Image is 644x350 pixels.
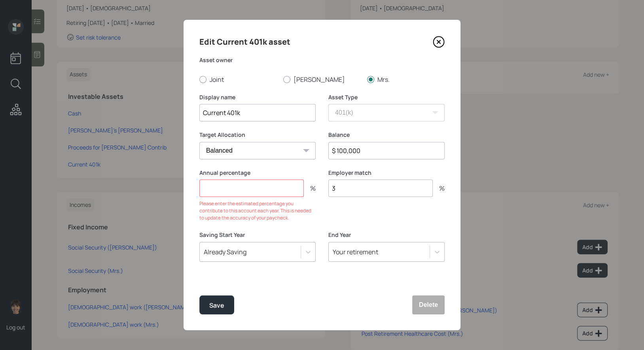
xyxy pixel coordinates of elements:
label: Balance [328,131,445,139]
div: Already Saving [204,248,246,256]
label: Mrs. [367,75,445,84]
label: Joint [199,75,277,84]
label: Target Allocation [199,131,316,139]
label: Asset Type [328,93,445,101]
label: End Year [328,231,445,239]
div: Save [209,300,224,311]
button: Delete [412,295,445,314]
div: Please enter the estimated percentage you contribute to this account each year. This is needed to... [199,200,316,221]
button: Save [199,295,234,314]
label: Asset owner [199,56,445,64]
div: % [304,185,316,191]
h4: Edit Current 401k asset [199,36,290,48]
div: Your retirement [333,248,378,256]
label: [PERSON_NAME] [283,75,361,84]
label: Saving Start Year [199,231,316,239]
label: Employer match [328,169,445,177]
label: Annual percentage [199,169,316,177]
label: Display name [199,93,316,101]
div: % [433,185,445,191]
